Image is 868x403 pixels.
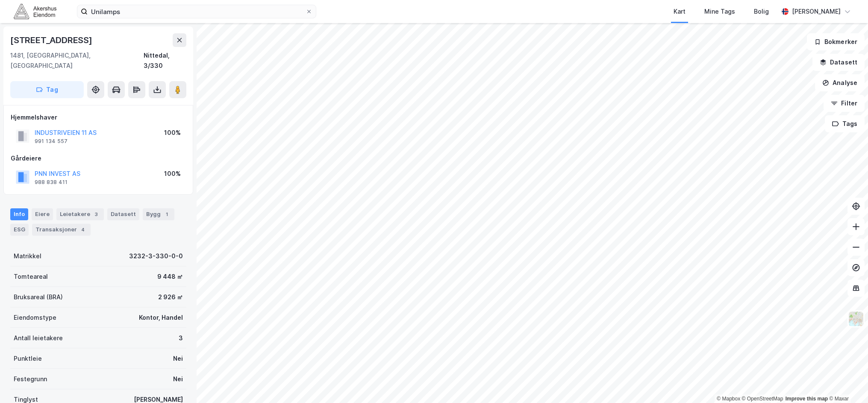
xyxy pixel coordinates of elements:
div: Bygg [143,208,174,220]
div: Info [10,208,28,220]
div: Kontor, Handel [139,312,183,323]
div: Leietakere [56,208,104,220]
img: Z [848,311,864,327]
button: Datasett [812,54,865,71]
input: Søk på adresse, matrikkel, gårdeiere, leietakere eller personer [88,5,306,18]
a: Improve this map [786,396,828,402]
div: 9 448 ㎡ [157,272,183,282]
div: Eiendomstype [14,312,56,323]
div: Bruksareal (BRA) [14,292,63,302]
a: Mapbox [717,396,740,402]
div: Hjemmelshaver [11,112,186,123]
div: Bolig [754,6,769,17]
div: Mine Tags [704,6,735,17]
button: Bokmerker [807,33,865,50]
div: Kart [674,6,686,17]
img: akershus-eiendom-logo.9091f326c980b4bce74ccdd9f866810c.svg [14,4,56,19]
div: Transaksjoner [32,224,91,236]
div: Tomteareal [14,272,48,282]
div: 1481, [GEOGRAPHIC_DATA], [GEOGRAPHIC_DATA] [10,50,144,71]
button: Tags [825,115,865,132]
a: OpenStreetMap [742,396,783,402]
button: Tag [10,81,84,98]
div: 991 134 557 [35,138,68,145]
div: 988 838 411 [35,179,68,186]
div: [PERSON_NAME] [792,6,841,17]
div: Festegrunn [14,374,47,384]
div: Nei [173,353,183,364]
div: 3 [92,210,100,219]
div: 4 [79,225,87,234]
div: Datasett [107,208,139,220]
div: 1 [162,210,171,219]
button: Analyse [815,74,865,91]
div: 100% [164,128,181,138]
div: Gårdeiere [11,153,186,164]
iframe: Chat Widget [825,362,868,403]
div: Antall leietakere [14,333,63,343]
div: Kontrollprogram for chat [825,362,868,403]
div: 2 926 ㎡ [158,292,183,302]
div: Punktleie [14,353,42,364]
div: Eiere [32,208,53,220]
div: 100% [164,169,181,179]
div: 3232-3-330-0-0 [129,251,183,261]
div: Nei [173,374,183,384]
button: Filter [824,95,865,112]
div: 3 [179,333,183,343]
div: ESG [10,224,29,236]
div: [STREET_ADDRESS] [10,33,94,47]
div: Matrikkel [14,251,41,261]
div: Nittedal, 3/330 [144,50,186,71]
